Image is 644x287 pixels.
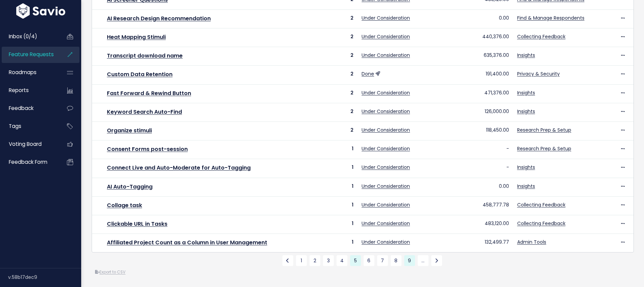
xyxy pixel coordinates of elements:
a: Connect Live and Auto-Moderate for Auto-Tagging [107,164,251,172]
td: 126,000.00 [437,103,513,122]
a: Under Consideration [362,239,410,245]
a: Admin Tools [517,239,546,245]
a: Under Consideration [362,145,410,152]
a: Heat Mapping Stimuli [107,33,166,41]
a: Feature Requests [2,47,56,62]
a: Under Consideration [362,15,410,21]
td: 0.00 [437,9,513,28]
div: v.58b17dec9 [8,268,81,286]
a: Keyword Search Auto-Find [107,108,182,116]
span: Feature Requests [9,51,54,58]
a: 6 [364,255,374,266]
a: Reports [2,83,56,98]
td: 2 [312,66,358,84]
a: Export to CSV [95,269,125,275]
td: 1 [312,234,358,252]
a: Insights [517,183,535,190]
td: 132,499.77 [437,234,513,252]
a: Find & Manage Respondents [517,15,584,21]
td: 118,450.00 [437,122,513,140]
a: 3 [323,255,334,266]
a: Roadmaps [2,65,56,80]
span: 5 [350,255,361,266]
a: Collage task [107,201,142,209]
a: Under Consideration [362,89,410,96]
a: Under Consideration [362,164,410,171]
a: 9 [404,255,415,266]
span: Voting Board [9,140,42,148]
td: 2 [312,84,358,103]
a: Insights [517,164,535,171]
td: 0.00 [437,178,513,196]
a: Transcript download name [107,52,183,60]
td: 1 [312,159,358,178]
a: Tags [2,118,56,134]
a: Under Consideration [362,127,410,133]
a: 4 [337,255,347,266]
td: 2 [312,9,358,28]
td: 1 [312,215,358,234]
td: 1 [312,196,358,215]
td: 1 [312,178,358,196]
a: 2 [309,255,320,266]
a: Under Consideration [362,33,410,40]
a: Collecting Feedback [517,201,566,208]
td: - [437,159,513,178]
td: 440,376.00 [437,28,513,47]
a: Organize stimuli [107,127,152,134]
a: Consent Forms post-session [107,145,188,153]
a: Research Prep & Setup [517,127,571,133]
a: Insights [517,89,535,96]
td: - [437,140,513,159]
img: logo-white.9d6f32f41409.svg [15,3,67,18]
td: 471,376.00 [437,84,513,103]
a: Affiliated Project Count as a Column in User Management [107,239,267,246]
a: Custom Data Retention [107,70,172,78]
span: Inbox (0/4) [9,33,37,40]
a: 7 [377,255,388,266]
a: Fast Forward & Rewind Button [107,89,191,97]
a: Under Consideration [362,183,410,190]
td: 2 [312,47,358,66]
a: Under Consideration [362,108,410,115]
a: Under Consideration [362,220,410,227]
a: Inbox (0/4) [2,29,56,44]
td: 191,400.00 [437,66,513,84]
a: 8 [391,255,401,266]
a: Collecting Feedback [517,33,566,40]
a: Feedback [2,101,56,116]
td: 2 [312,103,358,122]
a: 1 [296,255,307,266]
a: Under Consideration [362,201,410,208]
a: Under Consideration [362,52,410,59]
span: Tags [9,123,21,130]
a: Insights [517,52,535,59]
td: 2 [312,28,358,47]
a: AI Auto-Tagging [107,183,153,191]
td: 2 [312,122,358,140]
a: Clickable URL in Tasks [107,220,167,228]
a: Insights [517,108,535,115]
td: 635,376.00 [437,47,513,66]
a: Research Prep & Setup [517,145,571,152]
a: Voting Board [2,136,56,152]
span: Feedback form [9,158,47,165]
a: … [418,255,429,266]
a: AI Research Design Recommendation [107,15,211,22]
span: Reports [9,87,29,94]
span: Roadmaps [9,69,37,76]
td: 483,120.00 [437,215,513,234]
a: Collecting Feedback [517,220,566,227]
a: Feedback form [2,154,56,170]
a: Done [362,70,374,77]
span: Feedback [9,105,33,112]
td: 1 [312,140,358,159]
a: Privacy & Security [517,70,560,77]
td: 458,777.78 [437,196,513,215]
